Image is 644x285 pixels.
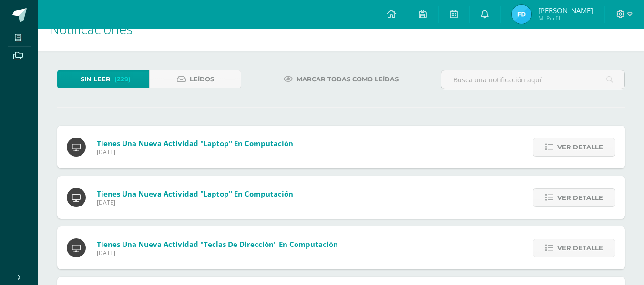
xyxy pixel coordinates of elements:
a: Leídos [149,70,241,88]
span: Marcar todas como leídas [296,70,399,88]
span: (229) [114,70,131,88]
span: [DATE] [97,148,293,156]
span: Sin leer [81,70,111,88]
span: Tienes una nueva actividad "Laptop" En Computación [97,138,293,148]
a: Marcar todas como leídas [272,70,410,88]
span: [DATE] [97,249,338,257]
span: Ver detalle [557,189,603,206]
span: [PERSON_NAME] [538,6,593,15]
img: 02d87102c864198a6d9fbe1db3cf6b50.png [512,5,531,24]
span: Tienes una nueva actividad "Teclas de dirección" En Computación [97,239,338,249]
span: Mi Perfil [538,14,593,22]
span: Notificaciones [50,20,133,38]
input: Busca una notificación aquí [441,70,624,89]
span: Tienes una nueva actividad "Laptop" En Computación [97,189,293,198]
span: Ver detalle [557,239,603,257]
a: Sin leer(229) [57,70,149,88]
span: [DATE] [97,198,293,206]
span: Leídos [190,70,214,88]
span: Ver detalle [557,138,603,156]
